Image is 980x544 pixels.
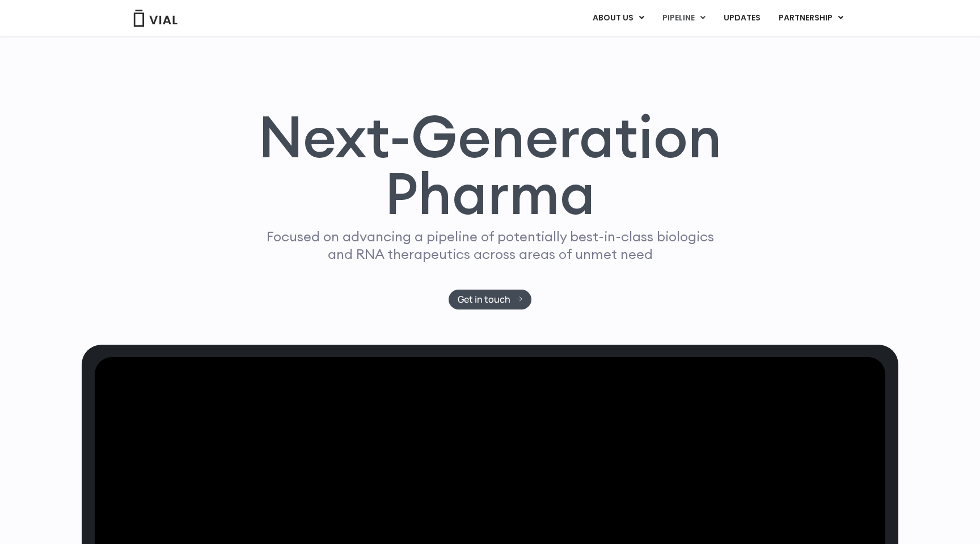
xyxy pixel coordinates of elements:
[584,9,653,28] a: ABOUT USMenu Toggle
[261,228,719,263] p: Focused on advancing a pipeline of potentially best-in-class biologics and RNA therapeutics acros...
[715,9,769,28] a: UPDATES
[244,108,736,223] h1: Next-Generation Pharma
[770,9,852,28] a: PARTNERSHIPMenu Toggle
[653,9,714,28] a: PIPELINEMenu Toggle
[458,295,510,304] span: Get in touch
[133,10,178,27] img: Vial Logo
[449,290,532,309] a: Get in touch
